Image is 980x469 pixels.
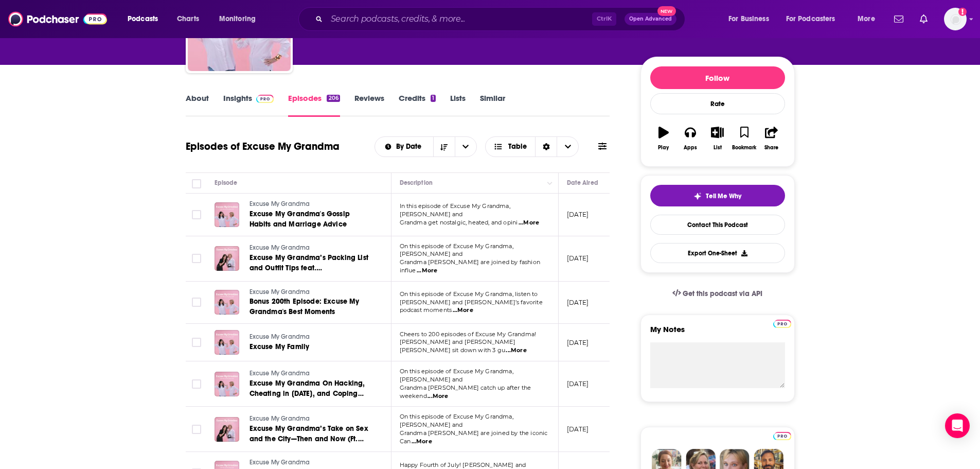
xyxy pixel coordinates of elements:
a: Excuse My Grandma [250,200,373,209]
div: Bookmark [732,145,756,151]
span: Toggle select row [192,298,201,307]
span: Table [508,143,527,150]
div: Date Aired [567,177,598,189]
span: In this episode of Excuse My Grandma, [PERSON_NAME] and [400,202,510,218]
div: 206 [327,95,340,102]
span: Grandma [PERSON_NAME] are joined by the iconic Can [400,429,548,445]
button: Sort Direction [433,137,455,157]
span: ...More [453,306,473,315]
span: Logged in as KaitlynEsposito [944,8,967,30]
img: Podchaser Pro [773,432,791,440]
button: Share [758,120,785,157]
span: Excuse My Grandma [250,288,310,296]
svg: Add a profile image [958,8,967,16]
span: On this episode of Excuse My Grandma, [PERSON_NAME] and [400,368,513,383]
span: Toggle select row [192,210,201,219]
a: Episodes206 [288,93,340,117]
span: Excuse My Family [250,342,310,351]
button: Show profile menu [944,8,967,30]
button: List [704,120,730,157]
span: Excuse My Grandma [250,415,310,422]
button: tell me why sparkleTell Me Why [650,185,785,206]
span: More [858,12,875,26]
span: For Business [728,12,769,26]
button: open menu [120,11,171,27]
div: Search podcasts, credits, & more... [308,7,695,31]
a: Credits1 [399,93,436,117]
img: Podchaser Pro [256,95,274,103]
a: Similar [480,93,505,117]
button: Choose View [485,136,579,157]
div: Open Intercom Messenger [945,413,970,438]
button: open menu [375,143,433,150]
span: Excuse My Grandma On Hacking, Cheating in [DATE], and Coping with Ghosting [250,379,365,408]
a: About [186,93,209,117]
input: Search podcasts, credits, & more... [327,11,592,27]
span: ...More [506,346,526,355]
button: Apps [677,120,704,157]
a: Excuse My Grandma [250,288,373,297]
span: By Date [396,143,425,150]
a: Excuse My Grandma’s Packing List and Outfit Tips feat. [PERSON_NAME] [250,253,373,273]
button: open menu [721,11,782,27]
p: [DATE] [567,379,589,388]
span: For Podcasters [786,12,835,26]
a: Pro website [773,430,791,440]
span: Podcasts [128,12,158,26]
a: Show notifications dropdown [890,10,907,28]
span: Charts [177,12,199,26]
span: Bonus 200th Episode: Excuse My Grandma's Best Moments [250,297,360,316]
span: Grandma get nostalgic, heated, and opini [400,219,518,226]
a: Excuse My Grandma On Hacking, Cheating in [DATE], and Coping with Ghosting [250,378,373,399]
div: Description [400,177,433,189]
h1: Episodes of Excuse My Grandma [186,140,340,153]
span: Excuse My Grandma [250,333,310,340]
a: Pro website [773,318,791,328]
span: Excuse My Grandma’s Take on Sex and the City—Then and Now (Ft. [PERSON_NAME]) [250,424,368,454]
span: Grandma [PERSON_NAME] are joined by fashion influe [400,258,540,274]
div: Sort Direction [535,137,557,157]
div: 1 [431,95,436,102]
button: open menu [779,11,850,27]
span: Toggle select row [192,379,201,389]
span: Toggle select row [192,254,201,263]
span: ...More [417,267,437,275]
button: Bookmark [731,120,758,157]
span: Toggle select row [192,338,201,347]
span: On this episode of Excuse My Grandma, listen to [400,290,538,298]
a: Lists [450,93,466,117]
a: Reviews [354,93,384,117]
span: Toggle select row [192,425,201,434]
span: Open Advanced [629,16,672,22]
div: Play [658,145,669,151]
span: Monitoring [219,12,256,26]
a: Excuse My Grandma [250,414,373,424]
a: Show notifications dropdown [916,10,932,28]
span: Ctrl K [592,12,616,26]
span: New [657,6,676,16]
a: InsightsPodchaser Pro [223,93,274,117]
p: [DATE] [567,425,589,433]
span: Excuse My Grandma's Gossip Habits and Marriage Advice [250,210,350,229]
img: User Profile [944,8,967,30]
button: Follow [650,66,785,89]
span: On this episode of Excuse My Grandma, [PERSON_NAME] and [400,413,513,428]
span: Grandma [PERSON_NAME] catch up after the weekend [400,384,531,399]
span: ...More [519,219,539,227]
a: Excuse My Grandma [250,369,373,378]
p: [DATE] [567,298,589,307]
span: Excuse My Grandma [250,244,310,251]
p: [DATE] [567,210,589,219]
a: Excuse My Family [250,342,372,352]
span: [PERSON_NAME] and [PERSON_NAME]’s favorite podcast moments [400,299,543,314]
span: Excuse My Grandma [250,200,310,207]
a: Excuse My Grandma [250,244,373,253]
p: [DATE] [567,338,589,347]
a: Excuse My Grandma [250,458,373,467]
a: Bonus 200th Episode: Excuse My Grandma's Best Moments [250,297,373,317]
img: Podchaser - Follow, Share and Rate Podcasts [8,9,107,29]
a: Excuse My Grandma [250,333,372,342]
span: Tell Me Why [706,192,741,200]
